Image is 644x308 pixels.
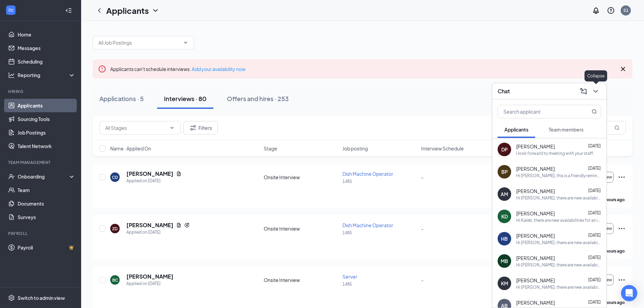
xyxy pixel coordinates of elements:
[618,224,626,233] svg: Ellipses
[588,255,601,260] span: [DATE]
[183,40,188,45] svg: ChevronDown
[183,121,218,135] button: Filter Filters
[516,143,555,150] span: [PERSON_NAME]
[18,55,75,68] a: Scheduling
[126,280,173,287] div: Applied on [DATE]
[592,87,600,95] svg: ChevronDown
[98,39,180,46] input: All Job Postings
[7,7,14,14] svg: WorkstreamLogo
[588,210,601,215] span: [DATE]
[619,65,627,73] svg: Cross
[578,86,589,97] button: ComposeMessage
[192,66,245,72] a: Add your availability now
[176,171,182,176] svg: Document
[342,179,417,184] p: 1485
[516,173,601,179] div: Hi [PERSON_NAME], this is a friendly reminder. Your meeting with IHOP for Host at 1485 is coming ...
[516,232,555,239] span: [PERSON_NAME]
[342,281,417,287] p: 1485
[516,299,555,306] span: [PERSON_NAME]
[588,188,601,193] span: [DATE]
[18,126,75,139] a: Job Postings
[504,126,528,133] span: Applicants
[18,197,75,210] a: Documents
[8,231,74,236] div: Payroll
[264,277,338,283] div: Onsite Interview
[126,170,173,177] h5: [PERSON_NAME]
[516,217,601,223] div: Hi Kaleb, there are new availabilities for an interview. This is a reminder to schedule your inte...
[227,94,289,103] div: Offers and hires · 253
[588,233,601,238] span: [DATE]
[164,94,207,103] div: Interviews · 80
[516,240,601,245] div: Hi [PERSON_NAME], there are new availabilities for an interview. This is a reminder to schedule y...
[498,105,578,118] input: Search applicant
[516,165,555,172] span: [PERSON_NAME]
[112,174,118,180] div: CD
[18,139,75,153] a: Talent Network
[501,168,508,175] div: BP
[588,300,601,305] span: [DATE]
[126,229,190,236] div: Applied on [DATE]
[18,173,70,180] div: Onboarding
[421,145,464,152] span: Interview Schedule
[95,6,103,15] svg: ChevronLeft
[18,241,75,254] a: PayrollCrown
[501,146,508,153] div: DP
[618,173,626,181] svg: Ellipses
[588,166,601,171] span: [DATE]
[623,7,628,13] div: S1
[65,7,72,14] svg: Collapse
[588,277,601,282] span: [DATE]
[501,213,508,220] div: KD
[184,222,190,228] svg: Reapply
[264,225,338,232] div: Onsite Interview
[8,294,15,301] svg: Settings
[516,188,555,194] span: [PERSON_NAME]
[112,226,118,232] div: ZD
[18,72,76,78] div: Reporting
[588,143,601,148] span: [DATE]
[516,262,601,268] div: Hi [PERSON_NAME], there are new availabilities for an interview. This is a reminder to schedule y...
[126,177,182,184] div: Applied on [DATE]
[421,174,424,180] span: -
[110,145,151,152] span: Name · Applied On
[110,66,245,72] span: Applicants can't schedule interviews.
[607,6,615,15] svg: QuestionInfo
[585,70,607,81] div: Collapse
[342,222,393,228] span: Dish Machine Operator
[18,183,75,197] a: Team
[8,72,15,78] svg: Analysis
[126,273,173,280] h5: [PERSON_NAME]
[18,294,65,301] div: Switch to admin view
[579,87,588,95] svg: ComposeMessage
[501,280,508,287] div: KM
[600,300,625,305] b: 17 hours ago
[600,248,625,254] b: 12 hours ago
[592,109,597,114] svg: MagnifyingGlass
[8,89,74,94] div: Hiring
[501,191,508,197] div: AM
[18,41,75,55] a: Messages
[151,6,160,15] svg: ChevronDown
[421,277,424,283] span: -
[342,145,368,152] span: Job posting
[126,221,173,229] h5: [PERSON_NAME]
[18,112,75,126] a: Sourcing Tools
[342,274,357,280] span: Server
[98,65,106,73] svg: Error
[105,124,167,132] input: All Stages
[516,255,555,261] span: [PERSON_NAME]
[8,160,74,165] div: Team Management
[498,88,510,95] h3: Chat
[516,210,555,217] span: [PERSON_NAME]
[112,277,118,283] div: BC
[516,195,601,201] div: Hi [PERSON_NAME], there are new availabilities for an interview. This is a reminder to schedule y...
[618,276,626,284] svg: Ellipses
[169,125,175,131] svg: ChevronDown
[18,210,75,224] a: Surveys
[549,126,583,133] span: Team members
[18,28,75,41] a: Home
[18,99,75,112] a: Applicants
[592,6,600,15] svg: Notifications
[342,230,417,236] p: 1485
